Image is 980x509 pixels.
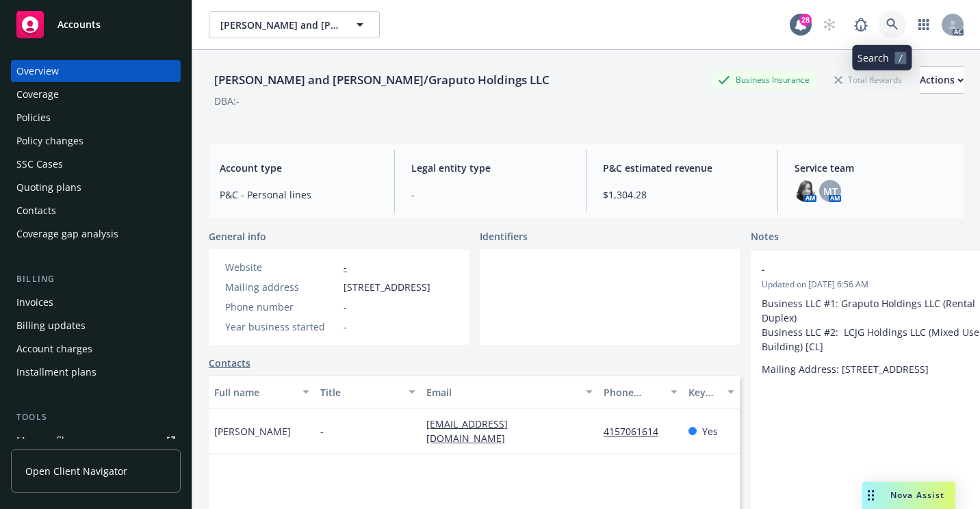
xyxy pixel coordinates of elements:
[315,376,421,408] button: Title
[688,385,719,400] div: Key contact
[823,184,838,198] span: MT
[214,385,294,400] div: Full name
[11,430,181,452] a: Manage files
[16,107,51,129] div: Policies
[751,229,779,246] span: Notes
[209,376,315,408] button: Full name
[11,223,181,245] a: Coverage gap analysis
[11,83,181,105] a: Coverage
[910,11,938,38] a: Switch app
[879,11,906,38] a: Search
[795,180,816,202] img: photo
[11,107,181,129] a: Policies
[480,229,528,244] span: Identifiers
[426,417,516,445] a: [EMAIL_ADDRESS][DOMAIN_NAME]
[16,177,81,198] div: Quoting plans
[11,200,181,222] a: Contacts
[214,94,240,108] div: DBA: -
[220,18,339,32] span: [PERSON_NAME] and [PERSON_NAME]/Graputo Holdings LLC
[344,261,347,274] a: -
[16,430,75,452] div: Manage files
[762,262,964,276] span: -
[11,291,181,313] a: Invoices
[16,130,83,152] div: Policy changes
[702,424,718,439] span: Yes
[16,291,53,313] div: Invoices
[11,5,181,44] a: Accounts
[827,71,909,88] div: Total Rewards
[11,130,181,152] a: Policy changes
[799,12,812,25] div: 28
[604,385,662,400] div: Phone number
[862,482,879,509] div: Drag to move
[426,385,578,400] div: Email
[225,280,338,294] div: Mailing address
[421,376,598,408] button: Email
[604,425,669,438] a: 4157061614
[862,482,955,509] button: Nova Assist
[209,356,250,370] a: Contacts
[16,83,59,105] div: Coverage
[16,223,118,245] div: Coverage gap analysis
[847,11,875,38] a: Report a Bug
[411,187,569,202] span: -
[11,338,181,360] a: Account charges
[25,464,127,478] span: Open Client Navigator
[344,319,347,334] span: -
[320,385,400,400] div: Title
[11,60,181,82] a: Overview
[11,272,181,286] div: Billing
[344,300,347,314] span: -
[225,260,338,274] div: Website
[411,161,569,175] span: Legal entity type
[220,187,378,202] span: P&C - Personal lines
[683,376,740,408] button: Key contact
[16,60,59,82] div: Overview
[16,338,92,360] div: Account charges
[209,71,555,89] div: [PERSON_NAME] and [PERSON_NAME]/Graputo Holdings LLC
[603,187,761,202] span: $1,304.28
[225,300,338,314] div: Phone number
[603,161,761,175] span: P&C estimated revenue
[11,315,181,337] a: Billing updates
[220,161,378,175] span: Account type
[225,319,338,334] div: Year business started
[11,410,181,424] div: Tools
[816,11,843,38] a: Start snowing
[209,11,380,38] button: [PERSON_NAME] and [PERSON_NAME]/Graputo Holdings LLC
[320,424,324,439] span: -
[16,200,56,222] div: Contacts
[11,361,181,383] a: Installment plans
[16,361,96,383] div: Installment plans
[344,280,430,294] span: [STREET_ADDRESS]
[16,153,63,175] div: SSC Cases
[598,376,683,408] button: Phone number
[57,19,101,30] span: Accounts
[214,424,291,439] span: [PERSON_NAME]
[16,315,86,337] div: Billing updates
[920,66,964,94] button: Actions
[890,489,944,501] span: Nova Assist
[920,67,964,93] div: Actions
[711,71,816,88] div: Business Insurance
[11,177,181,198] a: Quoting plans
[209,229,266,244] span: General info
[795,161,953,175] span: Service team
[11,153,181,175] a: SSC Cases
